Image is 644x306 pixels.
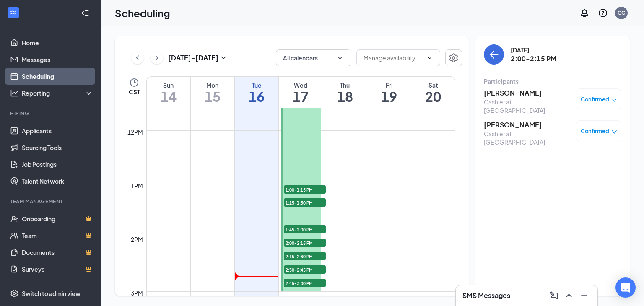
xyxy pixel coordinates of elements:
div: Hiring [10,110,92,117]
span: Confirmed [581,127,609,135]
a: DocumentsCrown [22,244,93,261]
a: September 18, 2025 [323,77,367,108]
h1: 14 [147,89,190,104]
h1: 18 [323,89,367,104]
span: 2:45-3:00 PM [284,279,326,287]
div: Switch to admin view [22,289,80,298]
h3: [PERSON_NAME] [484,120,572,130]
div: 2pm [129,235,145,244]
div: CG [618,9,626,16]
div: Team Management [10,198,92,205]
span: 2:15-2:30 PM [284,252,326,260]
a: Job Postings [22,156,93,173]
input: Manage availability [364,53,423,62]
button: Minimize [577,289,591,302]
svg: Collapse [81,9,89,17]
h3: 2:00-2:15 PM [511,54,556,63]
button: ComposeMessage [547,289,561,302]
a: TeamCrown [22,227,93,244]
svg: ChevronDown [336,54,344,62]
div: 12pm [126,127,145,137]
h3: [PERSON_NAME] [484,88,572,98]
svg: ChevronRight [153,53,161,63]
div: 1pm [129,181,145,190]
a: September 17, 2025 [279,77,322,108]
button: back-button [484,44,504,65]
a: Talent Network [22,173,93,189]
button: ChevronRight [151,52,163,64]
a: Applicants [22,122,93,139]
svg: ComposeMessage [549,290,559,301]
h1: 19 [367,89,411,104]
svg: Analysis [10,89,18,97]
div: Wed [279,81,322,89]
svg: Notifications [579,8,589,18]
div: Tue [235,81,278,89]
div: Reporting [22,89,94,97]
h1: 15 [191,89,234,104]
svg: Clock [129,78,139,88]
div: Sat [411,81,455,89]
h1: 20 [411,89,455,104]
svg: Settings [10,289,18,298]
button: ChevronUp [562,289,576,302]
div: Participants [484,77,621,86]
a: Scheduling [22,68,93,85]
div: 3pm [129,288,145,298]
span: 1:00-1:15 PM [284,185,326,194]
div: Cashier at [GEOGRAPHIC_DATA] [484,98,572,114]
h3: SMS Messages [462,291,510,300]
span: 2:00-2:15 PM [284,239,326,247]
div: Thu [323,81,367,89]
a: Sourcing Tools [22,139,93,156]
span: down [611,129,617,135]
div: Open Intercom Messenger [615,277,636,298]
span: Confirmed [581,95,609,104]
div: Sun [147,81,190,89]
div: [DATE] [511,46,556,54]
a: SurveysCrown [22,261,93,277]
svg: WorkstreamLogo [9,8,18,17]
svg: Minimize [579,290,589,301]
svg: ArrowLeft [489,49,499,60]
a: September 15, 2025 [191,77,234,108]
svg: SmallChevronDown [218,53,229,63]
svg: Settings [449,53,459,63]
svg: ChevronLeft [133,53,142,63]
a: OnboardingCrown [22,210,93,227]
svg: ChevronDown [426,54,433,61]
button: ChevronLeft [131,52,144,64]
h3: [DATE] - [DATE] [168,53,218,62]
div: Cashier at [GEOGRAPHIC_DATA] [484,130,572,146]
button: All calendarsChevronDown [276,49,351,66]
a: September 14, 2025 [147,77,190,108]
span: CST [129,88,140,96]
a: September 20, 2025 [411,77,455,108]
span: 1:15-1:30 PM [284,198,326,207]
span: 1:45-2:00 PM [284,225,326,233]
div: Fri [367,81,411,89]
a: September 19, 2025 [367,77,411,108]
button: Settings [445,49,462,66]
svg: ChevronUp [564,290,574,301]
a: September 16, 2025 [235,77,278,108]
h1: 17 [279,89,322,104]
h1: Scheduling [115,6,170,20]
span: down [611,97,617,103]
svg: QuestionInfo [598,8,608,18]
h1: 16 [235,89,278,104]
span: 2:30-2:45 PM [284,265,326,274]
a: Messages [22,51,93,68]
div: Mon [191,81,234,89]
a: Home [22,34,93,51]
